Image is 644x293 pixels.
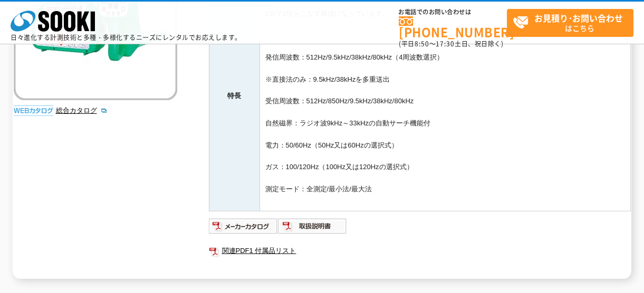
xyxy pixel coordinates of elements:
a: 取扱説明書 [278,225,347,233]
img: 取扱説明書 [278,218,347,235]
a: 総合カタログ [56,106,108,114]
p: 日々進化する計測技術と多種・多様化するニーズにレンタルでお応えします。 [11,34,242,41]
a: [PHONE_NUMBER] [399,16,507,38]
span: 17:30 [436,39,455,48]
span: お電話でのお問い合わせは [399,9,507,15]
strong: お見積り･お問い合わせ [534,12,623,24]
a: 関連PDF1 付属品リスト [209,244,631,258]
span: 8:50 [415,39,429,48]
img: メーカーカタログ [209,218,278,235]
span: (平日 ～ 土日、祝日除く) [399,39,503,48]
img: webカタログ [14,105,53,116]
a: お見積り･お問い合わせはこちら [507,9,633,37]
span: はこちら [513,9,633,36]
a: メーカーカタログ [209,225,278,233]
